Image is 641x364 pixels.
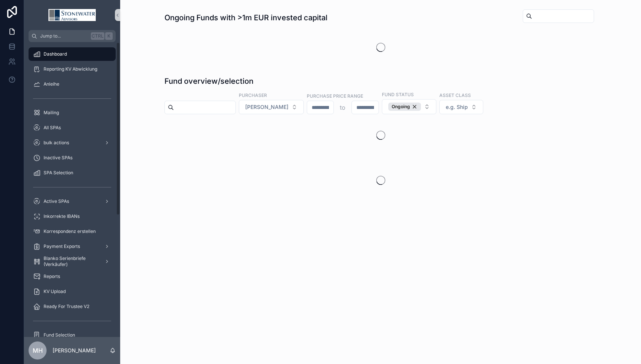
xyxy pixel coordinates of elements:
span: e.g. Ship [446,103,468,111]
a: Active SPAs [29,195,116,208]
a: All SPAs [29,121,116,134]
span: Anleihe [44,81,59,87]
a: Ready For Trustee V2 [29,300,116,313]
button: Select Button [382,99,436,114]
p: [PERSON_NAME] [53,347,96,354]
a: Korrespondenz erstellen [29,225,116,238]
span: SPA Selection [44,170,73,176]
a: Dashboard [29,47,116,61]
h1: Fund overview/selection [164,76,253,86]
button: Select Button [239,100,304,114]
span: K [106,33,112,39]
span: KV Upload [44,288,66,295]
a: Fund Selection [29,328,116,342]
label: Asset class [439,92,471,98]
span: Ctrl [91,32,104,40]
button: Select Button [439,100,483,114]
span: Active SPAs [44,198,69,204]
span: Inactive SPAs [44,155,72,161]
span: Jump to... [40,33,88,39]
a: SPA Selection [29,166,116,180]
span: Dashboard [44,51,67,57]
div: scrollable content [24,42,120,337]
span: All SPAs [44,125,61,131]
span: Mailing [44,110,59,116]
span: Blanko Serienbriefe (Verkäufer) [44,255,98,267]
a: bulk actions [29,136,116,150]
span: Korrespondenz erstellen [44,228,96,234]
a: Reporting KV Abwicklung [29,62,116,76]
a: Reports [29,270,116,283]
span: Payment Exports [44,243,80,249]
label: Fund Status [382,91,414,98]
p: to [340,103,345,112]
span: bulk actions [44,140,69,146]
a: KV Upload [29,285,116,298]
span: Reporting KV Abwicklung [44,66,97,72]
a: Inkorrekte IBANs [29,210,116,223]
a: Blanko Serienbriefe (Verkäufer) [29,255,116,268]
a: Anleihe [29,77,116,91]
a: Mailing [29,106,116,119]
span: Fund Selection [44,332,75,338]
a: Payment Exports [29,240,116,253]
button: Jump to...CtrlK [29,30,116,42]
span: [PERSON_NAME] [245,103,288,111]
h1: Ongoing Funds with >1m EUR invested capital [164,12,327,23]
span: Ready For Trustee V2 [44,304,89,310]
img: App logo [48,9,96,21]
span: MH [33,346,43,355]
button: Unselect ONGOING [388,103,421,111]
label: Purchaser [239,92,267,98]
span: Reports [44,273,60,279]
span: Inkorrekte IBANs [44,213,80,219]
a: Inactive SPAs [29,151,116,165]
div: Ongoing [388,103,421,111]
label: Purchase Price Range [307,92,363,99]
